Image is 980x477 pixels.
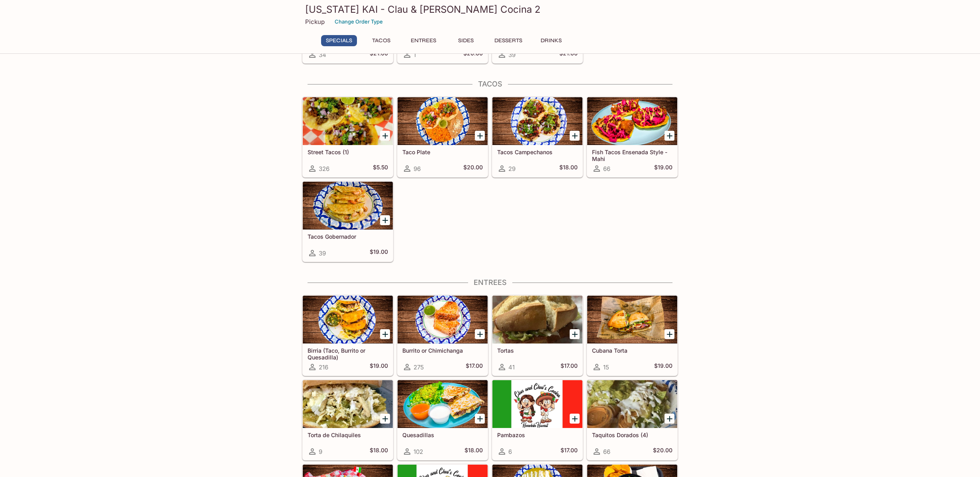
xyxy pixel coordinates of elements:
div: Tacos Campechanos [492,97,582,145]
h5: $20.00 [653,447,672,456]
button: Change Order Type [331,16,386,28]
div: Birria (Taco, Burrito or Quesadilla) [303,296,393,344]
button: Add Torta de Chilaquiles [380,414,390,424]
span: 275 [414,363,424,371]
a: Taco Plate96$20.00 [397,97,488,177]
div: Quesadillas [398,380,488,428]
button: Add Tacos Gobernador [380,215,390,225]
div: Taquitos Dorados (4) [587,380,677,428]
h5: $19.00 [370,362,388,372]
div: Fish Tacos Ensenada Style - Mahi [587,97,677,145]
button: Add Birria (Taco, Burrito or Quesadilla) [380,329,390,339]
h5: $5.50 [373,164,388,173]
div: Taco Plate [398,97,488,145]
a: Pambazos6$17.00 [492,380,583,460]
h4: Tacos [302,80,678,88]
span: 15 [603,363,609,371]
div: Street Tacos (1) [303,97,393,145]
div: Burrito or Chimichanga [398,296,488,344]
button: Desserts [490,35,527,46]
h5: Quesadillas [402,432,483,438]
div: Tortas [492,296,582,344]
div: Torta de Chilaquiles [303,380,393,428]
h5: $19.00 [654,362,672,372]
h5: $20.00 [463,50,483,59]
span: 6 [508,448,512,455]
span: 66 [603,165,610,173]
button: Add Burrito or Chimichanga [475,329,485,339]
h5: $21.00 [370,50,388,59]
h5: $18.00 [559,164,578,173]
span: 1 [414,51,416,59]
h5: Burrito or Chimichanga [402,347,483,354]
h5: $18.00 [465,447,483,456]
span: 41 [508,363,515,371]
div: Tacos Gobernador [303,182,393,230]
a: Tortas41$17.00 [492,295,583,376]
button: Sides [448,35,484,46]
h5: Tacos Gobernador [308,233,388,240]
button: Add Quesadillas [475,414,485,424]
h5: $18.00 [370,447,388,456]
h5: Fish Tacos Ensenada Style - Mahi [592,149,672,162]
a: Street Tacos (1)326$5.50 [302,97,393,177]
h5: $17.00 [466,362,483,372]
button: Add Taco Plate [475,131,485,141]
span: 216 [319,363,328,371]
h5: Torta de Chilaquiles [308,432,388,438]
button: Specials [321,35,357,46]
h5: $21.00 [559,50,578,59]
button: Add Tortas [570,329,580,339]
p: Pickup [305,18,325,26]
span: 34 [319,51,326,59]
h5: $19.00 [654,164,672,173]
a: Fish Tacos Ensenada Style - Mahi66$19.00 [587,97,678,177]
h5: Tortas [497,347,578,354]
a: Torta de Chilaquiles9$18.00 [302,380,393,460]
button: Add Tacos Campechanos [570,131,580,141]
a: Tacos Campechanos29$18.00 [492,97,583,177]
button: Entrees [406,35,441,46]
button: Add Cubana Torta [664,329,674,339]
h5: Birria (Taco, Burrito or Quesadilla) [308,347,388,360]
a: Burrito or Chimichanga275$17.00 [397,295,488,376]
h3: [US_STATE] KAI - Clau & [PERSON_NAME] Cocina 2 [305,3,675,16]
a: Birria (Taco, Burrito or Quesadilla)216$19.00 [302,295,393,376]
h5: $17.00 [561,447,578,456]
span: 39 [319,249,326,257]
a: Cubana Torta15$19.00 [587,295,678,376]
span: 39 [508,51,515,59]
button: Add Pambazos [570,414,580,424]
button: Drinks [533,35,569,46]
h4: Entrees [302,278,678,287]
span: 29 [508,165,515,173]
span: 66 [603,448,610,455]
h5: Taco Plate [402,149,483,155]
h5: $17.00 [561,362,578,372]
h5: Pambazos [497,432,578,438]
button: Add Street Tacos (1) [380,131,390,141]
h5: $20.00 [463,164,483,173]
h5: Taquitos Dorados (4) [592,432,672,438]
a: Quesadillas102$18.00 [397,380,488,460]
div: Pambazos [492,380,582,428]
span: 9 [319,448,322,455]
button: Add Taquitos Dorados (4) [664,414,674,424]
a: Tacos Gobernador39$19.00 [302,181,393,262]
button: Tacos [363,35,399,46]
button: Add Fish Tacos Ensenada Style - Mahi [664,131,674,141]
h5: Street Tacos (1) [308,149,388,155]
span: 326 [319,165,329,173]
h5: Tacos Campechanos [497,149,578,155]
a: Taquitos Dorados (4)66$20.00 [587,380,678,460]
h5: $19.00 [370,248,388,258]
span: 96 [414,165,421,173]
span: 102 [414,448,423,455]
div: Cubana Torta [587,296,677,344]
h5: Cubana Torta [592,347,672,354]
